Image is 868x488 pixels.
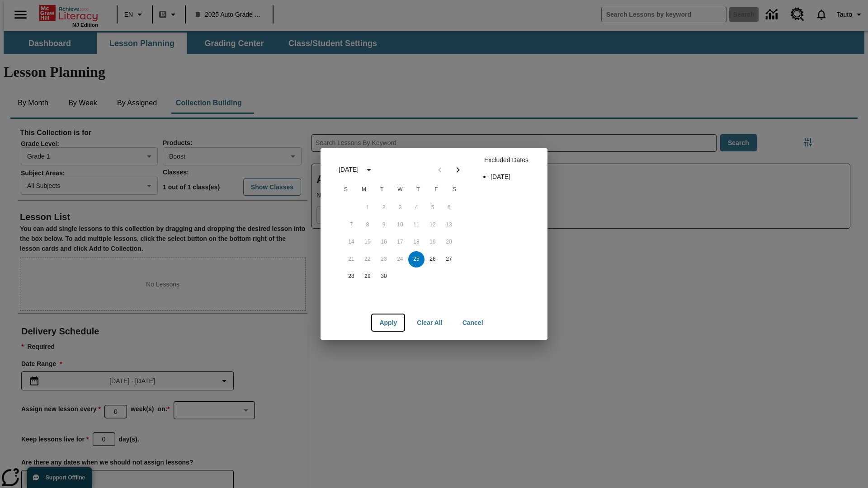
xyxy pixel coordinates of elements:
[455,314,491,331] button: Cancel
[491,173,510,180] span: [DATE]
[446,181,462,199] span: Saturday
[449,161,467,179] button: Next month
[339,165,359,174] div: [DATE]
[410,314,449,331] button: Clear All
[356,181,372,199] span: Monday
[361,162,377,178] button: calendar view is open, switch to year view
[441,251,457,267] button: 27
[410,181,426,199] span: Thursday
[359,268,376,285] button: 29
[472,155,540,165] p: Excluded Dates
[376,268,392,285] button: 30
[428,181,444,199] span: Friday
[408,251,425,267] button: 25
[374,181,390,199] span: Tuesday
[343,268,359,285] button: 28
[392,181,408,199] span: Wednesday
[338,181,354,199] span: Sunday
[372,314,404,331] button: Apply
[425,251,441,267] button: 26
